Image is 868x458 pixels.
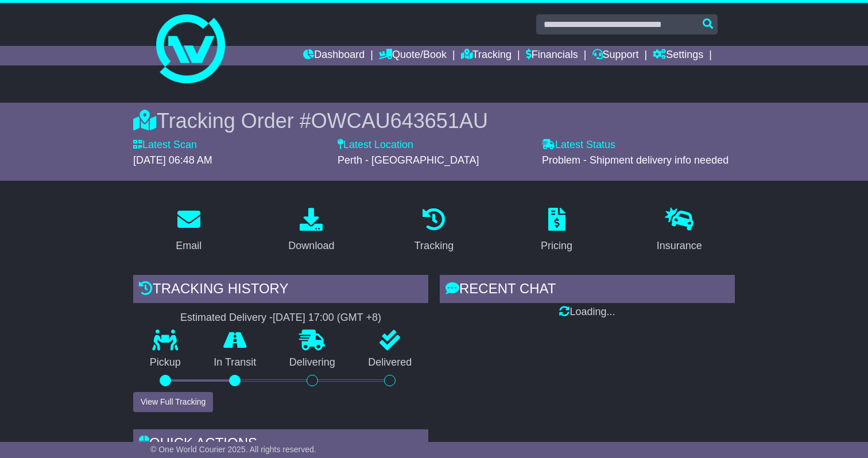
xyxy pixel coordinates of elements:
[150,445,316,454] span: © One World Courier 2025. All rights reserved.
[303,46,365,65] a: Dashboard
[311,109,488,133] span: OWCAU643651AU
[281,204,342,258] a: Download
[461,46,511,65] a: Tracking
[133,139,197,152] label: Latest Scan
[407,204,461,258] a: Tracking
[440,275,735,306] div: RECENT CHAT
[414,238,454,254] div: Tracking
[176,238,201,254] div: Email
[168,204,209,258] a: Email
[649,204,710,258] a: Insurance
[542,154,728,166] span: Problem - Shipment delivery info needed
[440,306,735,319] div: Loading...
[133,108,735,133] div: Tracking Order #
[657,238,702,254] div: Insurance
[338,139,413,152] label: Latest Location
[338,154,479,166] span: Perth - [GEOGRAPHIC_DATA]
[653,46,703,65] a: Settings
[273,356,352,369] p: Delivering
[352,356,429,369] p: Delivered
[197,356,273,369] p: In Transit
[379,46,447,65] a: Quote/Book
[542,139,615,152] label: Latest Status
[133,275,428,306] div: Tracking history
[133,392,213,412] button: View Full Tracking
[592,46,639,65] a: Support
[288,238,334,254] div: Download
[133,312,428,324] div: Estimated Delivery -
[273,312,381,324] div: [DATE] 17:00 (GMT +8)
[133,356,197,369] p: Pickup
[541,238,572,254] div: Pricing
[533,204,580,258] a: Pricing
[526,46,578,65] a: Financials
[133,154,212,166] span: [DATE] 06:48 AM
